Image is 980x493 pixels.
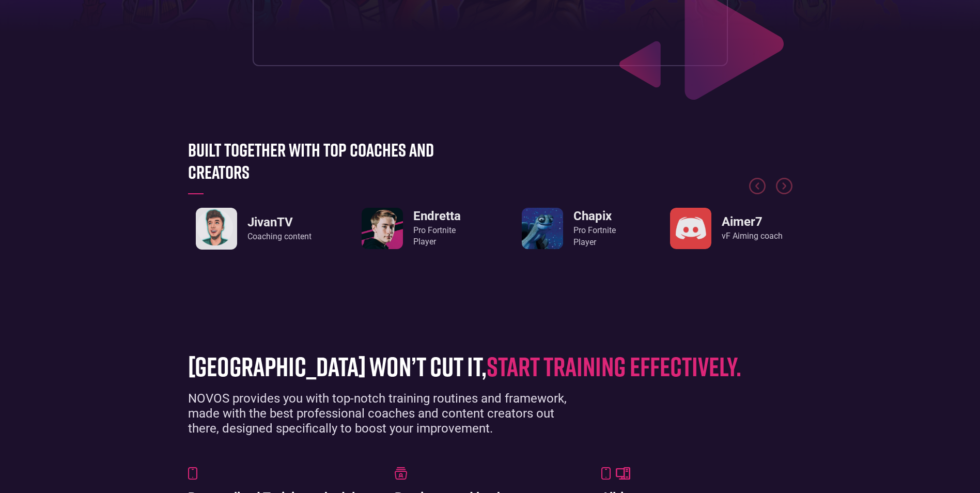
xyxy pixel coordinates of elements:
div: Next slide [776,178,792,204]
div: Previous slide [749,178,766,204]
a: EndrettaPro FortnitePlayer [362,208,461,249]
div: Next slide [776,178,792,194]
div: 8 / 8 [188,208,320,250]
span: start training effectively. [487,350,741,382]
div: 2 / 8 [503,208,635,249]
h3: Aimer7 [722,214,783,229]
div: 3 / 8 [661,208,792,249]
h3: Chapix [573,209,616,224]
h3: Endretta [413,209,461,224]
div: Pro Fortnite Player [413,225,461,248]
a: Aimer7vF Aiming coach [670,208,783,249]
div: Coaching content [247,231,312,242]
div: Pro Fortnite Player [573,225,616,248]
h3: JivanTV [247,215,312,230]
a: JivanTVCoaching content [196,208,312,250]
div: 1 / 8 [346,208,477,249]
h1: [GEOGRAPHIC_DATA] won’t cut it, [188,351,777,381]
a: ChapixPro FortnitePlayer [522,208,616,249]
div: NOVOS provides you with top-notch training routines and framework, made with the best professiona... [188,391,586,436]
div: vF Aiming coach [722,230,783,242]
